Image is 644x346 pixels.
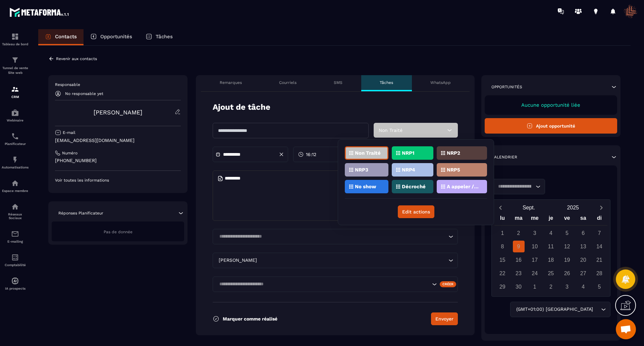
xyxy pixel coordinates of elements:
[2,80,29,104] a: formationformationCRM
[11,277,19,285] img: automations
[494,213,511,225] div: lu
[55,178,181,183] p: Voir toutes les informations
[65,91,103,96] p: No responsable yet
[447,151,460,155] p: NRP2
[2,95,29,99] p: CRM
[491,84,522,90] p: Opportunités
[217,281,430,288] input: Search for option
[62,150,77,156] p: Numéro
[306,151,316,158] span: 16:12
[55,137,181,144] p: [EMAIL_ADDRESS][DOMAIN_NAME]
[575,213,591,225] div: sa
[577,254,589,266] div: 20
[430,80,451,85] p: WhatsApp
[577,227,589,239] div: 6
[334,80,342,85] p: SMS
[494,213,607,293] div: Calendar wrapper
[616,319,636,339] div: Ouvrir le chat
[561,281,573,293] div: 3
[156,34,173,40] p: Tâches
[496,267,508,279] div: 22
[279,80,297,85] p: Courriels
[2,104,29,127] a: automationsautomationsWebinaire
[2,225,29,248] a: emailemailE-mailing
[593,267,605,279] div: 28
[2,174,29,198] a: automationsautomationsEspace membre
[11,33,19,41] img: formation
[577,281,589,293] div: 4
[402,184,426,189] p: Décroché
[440,281,456,287] div: Créer
[11,109,19,117] img: automations
[507,202,551,213] button: Open months overlay
[447,167,460,172] p: NRP5
[561,254,573,266] div: 19
[513,227,525,239] div: 2
[217,257,258,264] span: [PERSON_NAME]
[545,267,557,279] div: 25
[593,241,605,252] div: 14
[63,130,75,135] p: E-mail
[213,277,458,292] div: Search for option
[2,151,29,174] a: automationsautomationsAutomatisations
[94,109,142,116] a: [PERSON_NAME]
[2,42,29,46] p: Tableau de bord
[223,316,277,322] p: Marquer comme réalisé
[11,156,19,164] img: automations
[591,213,607,225] div: di
[2,212,29,220] p: Réseaux Sociaux
[55,82,181,87] p: Responsable
[2,127,29,151] a: schedulerschedulerPlanificateur
[11,253,19,261] img: accountant
[379,128,402,133] span: Non Traité
[496,227,508,239] div: 1
[2,198,29,225] a: social-networksocial-networkRéseaux Sociaux
[220,80,242,85] p: Remarques
[2,142,29,146] p: Planificateur
[2,118,29,122] p: Webinaire
[2,287,29,290] p: IA prospects
[2,248,29,272] a: accountantaccountantComptabilité
[213,229,458,244] div: Search for option
[529,241,541,252] div: 10
[594,306,599,313] input: Search for option
[494,203,507,212] button: Previous month
[496,241,508,252] div: 8
[491,102,610,108] p: Aucune opportunité liée
[513,254,525,266] div: 16
[593,227,605,239] div: 7
[380,80,393,85] p: Tâches
[496,254,508,266] div: 15
[11,179,19,187] img: automations
[511,213,527,225] div: ma
[485,118,617,134] button: Ajout opportunité
[513,281,525,293] div: 30
[513,241,525,252] div: 9
[593,254,605,266] div: 21
[9,6,70,18] img: logo
[545,281,557,293] div: 2
[104,230,132,234] span: Pas de donnée
[494,227,607,293] div: Calendar days
[545,254,557,266] div: 18
[11,85,19,93] img: formation
[551,202,595,213] button: Open years overlay
[496,183,534,190] input: Search for option
[55,34,77,40] p: Contacts
[55,157,181,164] p: [PHONE_NUMBER]
[84,29,139,45] a: Opportunités
[595,203,607,212] button: Next month
[561,241,573,252] div: 12
[447,184,479,189] p: A appeler / A rappeler
[100,34,132,40] p: Opportunités
[491,179,545,194] div: Search for option
[491,154,517,160] p: Calendrier
[56,56,97,61] p: Revenir aux contacts
[543,213,559,225] div: je
[559,213,575,225] div: ve
[593,281,605,293] div: 5
[431,312,458,325] button: Envoyer
[513,267,525,279] div: 23
[11,203,19,211] img: social-network
[2,263,29,267] p: Comptabilité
